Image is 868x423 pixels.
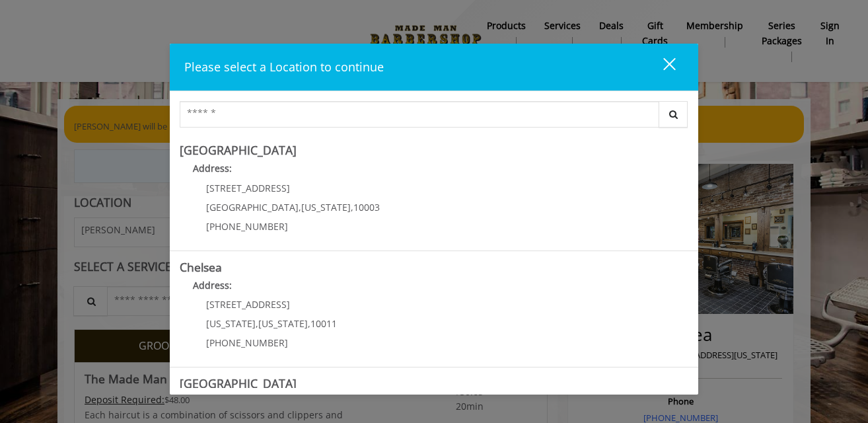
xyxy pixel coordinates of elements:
span: [US_STATE] [258,317,308,330]
span: [US_STATE] [301,201,351,213]
b: Chelsea [180,259,222,275]
span: 10011 [310,317,337,330]
span: [STREET_ADDRESS] [206,298,290,311]
input: Search Center [180,101,659,128]
b: [GEOGRAPHIC_DATA] [180,375,297,391]
span: [GEOGRAPHIC_DATA] [206,201,299,213]
b: [GEOGRAPHIC_DATA] [180,142,297,158]
span: [STREET_ADDRESS] [206,182,290,194]
i: Search button [666,110,681,119]
span: 10003 [353,201,380,213]
div: Center Select [180,101,688,134]
span: [PHONE_NUMBER] [206,336,288,349]
b: Address: [193,279,232,291]
span: Please select a Location to continue [184,59,384,75]
div: close dialog [648,57,674,77]
span: , [256,317,258,330]
b: Address: [193,162,232,174]
span: [US_STATE] [206,317,256,330]
span: [PHONE_NUMBER] [206,220,288,233]
span: , [299,201,301,213]
span: , [308,317,310,330]
span: , [351,201,353,213]
button: close dialog [639,54,684,81]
